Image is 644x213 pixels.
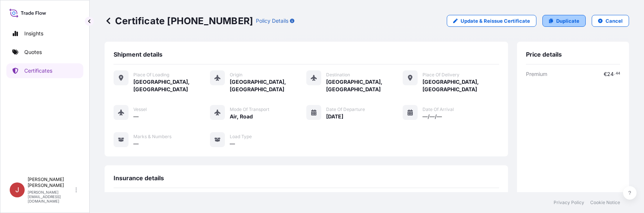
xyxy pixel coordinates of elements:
[592,15,629,27] button: Cancel
[105,15,253,27] p: Certificate [PHONE_NUMBER]
[114,51,162,58] span: Shipment details
[133,72,169,78] span: Place of Loading
[616,72,620,75] span: 44
[133,140,139,147] span: —
[230,113,253,120] span: Air, Road
[422,113,442,120] span: —/—/—
[607,71,614,77] span: 24
[447,15,536,27] a: Update & Reissue Certificate
[526,51,562,58] span: Price details
[614,72,615,75] span: .
[24,48,42,56] p: Quotes
[326,78,403,93] span: [GEOGRAPHIC_DATA], [GEOGRAPHIC_DATA]
[133,106,147,112] span: Vessel
[230,134,252,140] span: Load Type
[133,134,171,140] span: Marks & Numbers
[28,190,74,203] p: [PERSON_NAME][EMAIL_ADDRESS][DOMAIN_NAME]
[422,106,454,112] span: Date of Arrival
[542,15,586,27] a: Duplicate
[6,26,83,41] a: Insights
[326,113,343,120] span: [DATE]
[461,17,530,25] p: Update & Reissue Certificate
[133,78,210,93] span: [GEOGRAPHIC_DATA], [GEOGRAPHIC_DATA]
[230,106,269,112] span: Mode of Transport
[28,177,74,188] p: [PERSON_NAME] [PERSON_NAME]
[230,72,242,78] span: Origin
[256,17,288,25] p: Policy Details
[230,140,235,147] span: —
[326,72,350,78] span: Destination
[422,72,459,78] span: Place of Delivery
[114,174,164,182] span: Insurance details
[24,67,52,74] p: Certificates
[554,200,584,206] a: Privacy Policy
[556,17,579,25] p: Duplicate
[590,200,620,206] a: Cookie Notice
[422,78,499,93] span: [GEOGRAPHIC_DATA], [GEOGRAPHIC_DATA]
[15,186,19,194] span: J
[230,78,306,93] span: [GEOGRAPHIC_DATA], [GEOGRAPHIC_DATA]
[604,71,607,77] span: €
[526,70,547,78] span: Premium
[6,63,83,78] a: Certificates
[133,113,139,120] span: —
[326,106,365,112] span: Date of Departure
[24,30,43,37] p: Insights
[6,45,83,60] a: Quotes
[606,17,623,25] p: Cancel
